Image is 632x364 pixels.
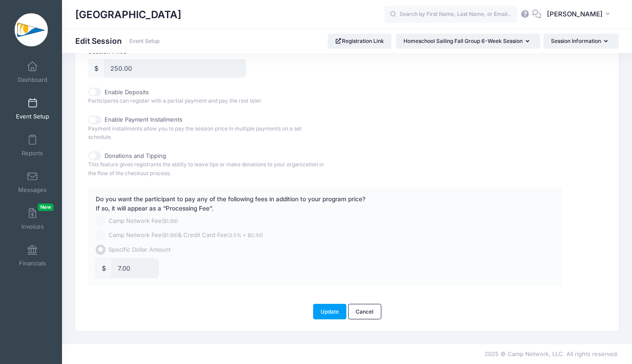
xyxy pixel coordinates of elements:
span: Payment installments allow you to pay the session price in multiple payments on a set schedule. [88,125,302,141]
a: Messages [12,167,54,198]
span: Specific Dollar Amount [109,245,171,254]
span: Reports [22,149,43,157]
span: Camp Network Fee [109,217,178,226]
a: Dashboard [12,57,54,88]
button: [PERSON_NAME] [541,4,619,25]
a: Cancel [348,304,381,319]
button: Homeschool Sailing Fall Group 6-Week Session [396,34,540,49]
span: Participants can register with a partial payment and pay the rest later. [88,97,262,104]
span: New [38,203,54,211]
label: Enable Deposits [105,88,149,97]
button: Update [313,304,347,319]
span: Camp Network Fee & Credit Card Fee [109,231,263,240]
label: Do you want the participant to pay any of the following fees in addition to your program price? I... [96,195,365,213]
a: Registration Link [328,34,392,49]
span: Financials [19,260,46,267]
input: 0.00 [112,259,159,278]
small: (3.5% + $0.30) [227,232,263,238]
small: ($1.99) [162,232,178,238]
span: 2025 © Camp Network, LLC. All rights reserved. [485,350,619,357]
a: Financials [12,240,54,271]
small: ($1.99) [162,218,178,224]
div: $ [96,259,112,278]
a: Reports [12,130,54,161]
span: [PERSON_NAME] [547,9,603,19]
a: Event Setup [129,38,160,45]
img: Clearwater Community Sailing Center [15,13,48,46]
input: 0.00 [104,59,246,78]
span: Messages [18,186,47,194]
h1: Edit Session [75,36,160,46]
span: Invoices [21,223,44,230]
a: InvoicesNew [12,203,54,234]
span: Homeschool Sailing Fall Group 6-Week Session [403,38,523,44]
button: Session Information [543,34,619,49]
input: Search by First Name, Last Name, or Email... [384,6,517,23]
span: Dashboard [18,76,47,84]
label: Enable Payment Installments [105,115,182,124]
span: Event Setup [16,113,49,120]
div: $ [88,59,105,78]
span: This feature gives registrants the ability to leave tips or make donations to your organization i... [88,161,324,176]
h1: [GEOGRAPHIC_DATA] [75,4,181,25]
label: Donations and Tipping [105,152,166,161]
a: Event Setup [12,93,54,124]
